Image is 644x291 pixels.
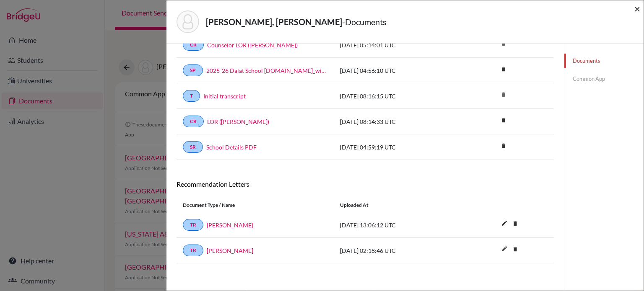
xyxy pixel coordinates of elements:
a: Documents [564,54,644,68]
div: [DATE] 04:56:10 UTC [334,66,460,75]
a: TR [183,219,203,231]
button: edit [497,218,512,230]
a: Common App [564,72,644,86]
h6: Recommendation Letters [177,180,554,188]
span: × [634,3,640,15]
span: - Documents [342,17,387,27]
a: [PERSON_NAME] [207,246,253,255]
i: delete [497,37,510,50]
a: T [183,90,200,102]
span: [DATE] 13:06:12 UTC [340,221,396,229]
a: SR [183,141,203,153]
a: CR [183,116,204,127]
div: Uploaded at [334,201,460,209]
a: delete [509,244,522,255]
i: edit [498,242,511,255]
div: [DATE] 08:16:15 UTC [334,92,460,100]
a: delete [497,64,510,75]
a: Counselor LOR ([PERSON_NAME]) [207,41,298,49]
span: [DATE] 02:18:46 UTC [340,247,396,254]
a: delete [509,219,522,230]
strong: [PERSON_NAME], [PERSON_NAME] [206,17,342,27]
a: delete [497,115,510,126]
i: delete [497,114,510,126]
i: delete [497,88,510,101]
a: TR [183,245,203,256]
div: [DATE] 04:59:19 UTC [334,143,460,152]
a: SP [183,64,203,76]
i: delete [497,139,510,152]
a: CR [183,39,204,51]
button: edit [497,243,512,256]
a: School Details PDF [206,143,257,152]
i: edit [498,216,511,230]
a: delete [497,141,510,152]
a: Initial transcript [203,92,246,100]
a: 2025-26 Dalat School [DOMAIN_NAME]_wide [206,66,327,75]
i: delete [509,243,522,255]
i: delete [509,217,522,230]
i: delete [497,63,510,75]
button: Close [634,4,640,14]
div: [DATE] 08:14:33 UTC [334,117,460,126]
a: LOR ([PERSON_NAME]) [207,117,269,126]
div: [DATE] 05:14:01 UTC [334,41,460,49]
a: [PERSON_NAME] [207,221,253,229]
div: Document Type / Name [177,201,334,209]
